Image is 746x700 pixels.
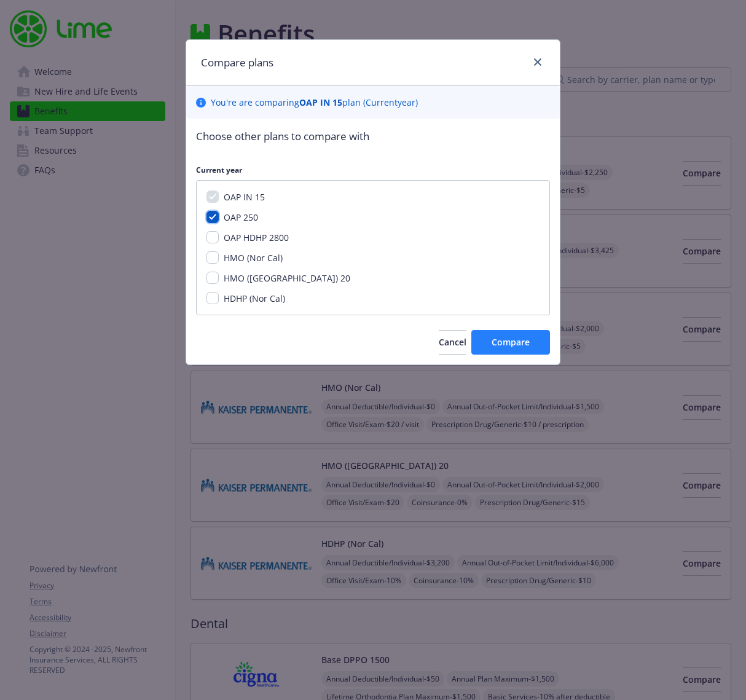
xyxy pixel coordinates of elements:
span: Cancel [439,336,466,348]
h1: Compare plans [201,55,273,71]
p: Current year [196,165,550,175]
span: OAP IN 15 [224,191,265,203]
button: Compare [471,330,550,355]
p: You ' re are comparing plan ( Current year) [211,96,418,109]
b: OAP IN 15 [299,96,342,108]
span: OAP 250 [224,211,258,223]
a: close [530,55,545,69]
span: HMO ([GEOGRAPHIC_DATA]) 20 [224,272,350,284]
span: HMO (Nor Cal) [224,252,283,264]
span: HDHP (Nor Cal) [224,293,285,304]
span: Compare [492,336,530,348]
button: Cancel [439,330,466,355]
span: OAP HDHP 2800 [224,232,289,243]
p: Choose other plans to compare with [196,128,550,144]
